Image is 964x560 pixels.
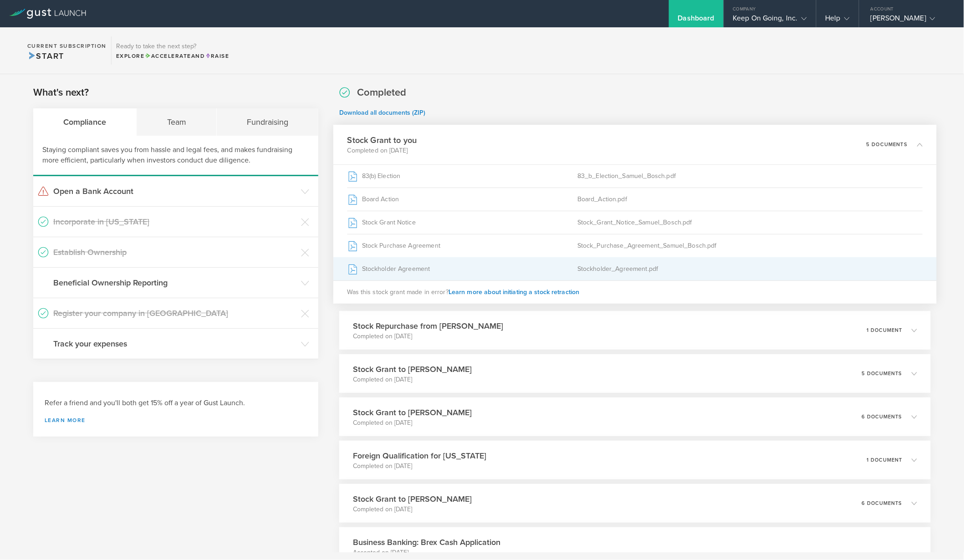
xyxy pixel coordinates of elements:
h2: Current Subscription [27,43,107,49]
h3: Ready to take the next step? [116,43,229,50]
p: Accepted on [DATE] [353,548,500,557]
h3: Beneficial Ownership Reporting [53,277,296,289]
div: Staying compliant saves you from hassle and legal fees, and makes fundraising more efficient, par... [33,136,318,176]
p: Completed on [DATE] [353,332,503,341]
div: Stock_Purchase_Agreement_Samuel_Bosch.pdf [577,234,923,257]
div: Team [137,108,216,136]
h3: Stock Grant to you [347,134,417,146]
h3: Stock Grant to [PERSON_NAME] [353,407,472,418]
div: Keep On Going, Inc. [733,14,807,27]
div: 83(b) Election [347,165,577,188]
h3: Refer a friend and you'll both get 15% off a year of Gust Launch. [45,398,307,408]
p: 1 document [867,458,903,463]
span: Learn more about initiating a stock retraction [449,288,580,296]
div: Was this stock grant made in error? [333,280,937,304]
p: Completed on [DATE] [353,462,486,471]
h3: Stock Grant to [PERSON_NAME] [353,363,472,375]
span: Accelerate [145,53,191,59]
div: Explore [116,52,229,60]
h3: Business Banking: Brex Cash Application [353,536,500,548]
p: Completed on [DATE] [353,375,472,384]
h2: Completed [357,86,406,99]
h3: Stock Grant to [PERSON_NAME] [353,493,472,505]
div: Stock Grant Notice [347,211,577,234]
p: 6 documents [862,501,903,506]
p: 1 document [867,328,903,333]
div: Dashboard [678,14,714,27]
h3: Stock Repurchase from [PERSON_NAME] [353,320,503,332]
div: Compliance [33,108,137,136]
div: Stockholder_Agreement.pdf [577,258,923,280]
a: Download all documents (ZIP) [339,109,425,117]
div: Help [826,14,850,27]
h3: Incorporate in [US_STATE] [53,216,296,228]
span: and [145,53,205,59]
p: 6 documents [862,414,903,419]
h3: Track your expenses [53,338,296,350]
p: 5 documents [867,142,908,147]
p: Completed on [DATE] [353,418,472,428]
div: 83_b_Election_Samuel_Bosch.pdf [577,165,923,188]
div: Ready to take the next step?ExploreAccelerateandRaise [111,36,234,65]
p: Completed on [DATE] [347,146,417,155]
a: Learn more [45,417,307,423]
div: Stockholder Agreement [347,258,577,280]
h3: Open a Bank Account [53,185,296,197]
span: Start [27,51,64,61]
div: Stock Purchase Agreement [347,234,577,257]
div: Fundraising [217,108,318,136]
span: Raise [205,53,229,59]
div: Board Action [347,188,577,211]
h3: Establish Ownership [53,246,296,258]
p: 5 documents [862,371,903,376]
p: Completed on [DATE] [353,505,472,514]
h3: Foreign Qualification for [US_STATE] [353,450,486,462]
iframe: Chat Widget [918,516,964,560]
div: Board_Action.pdf [577,188,923,211]
div: [PERSON_NAME] [871,14,948,27]
h2: What's next? [33,86,89,99]
div: Stock_Grant_Notice_Samuel_Bosch.pdf [577,211,923,234]
h3: Register your company in [GEOGRAPHIC_DATA] [53,307,296,319]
